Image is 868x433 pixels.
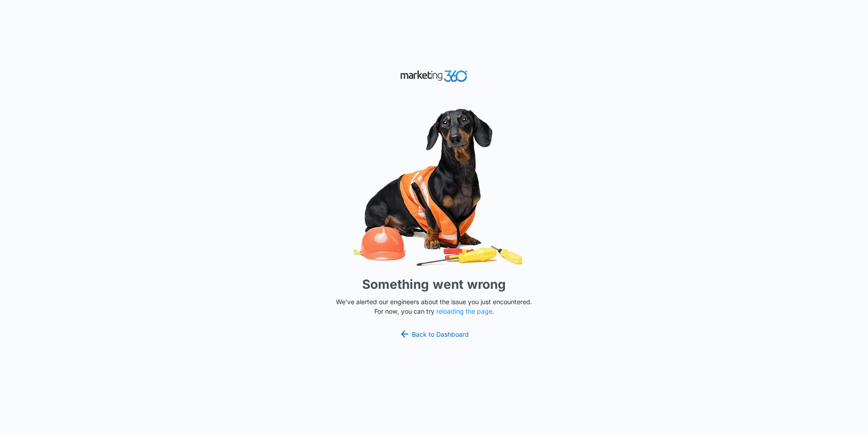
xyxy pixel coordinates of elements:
[400,68,468,84] img: Marketing 360 Logo
[362,275,506,294] h1: Something went wrong
[399,329,469,339] a: Back to Dashboard
[332,297,536,316] p: We've alerted our engineers about the issue you just encountered. For now, you can try .
[298,103,570,272] img: Sad Dog
[436,308,492,315] button: reloading the page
